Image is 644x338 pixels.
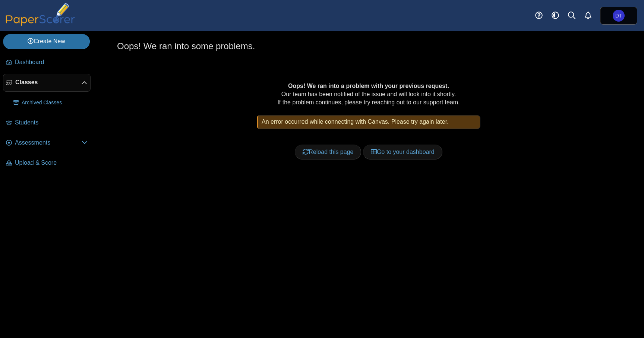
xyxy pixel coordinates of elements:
div: An error occurred while connecting with Canvas. Please try again later. [257,115,480,129]
h1: Oops! We ran into some problems. [117,40,255,53]
img: PaperScorer [3,3,78,26]
a: Reload this page [295,145,361,159]
span: Dashboard [15,58,88,66]
a: Create New [3,34,90,49]
a: Classes [3,74,91,92]
a: PaperScorer [3,20,78,27]
span: Assessments [15,139,82,147]
span: Archived Classes [22,99,88,107]
a: Dashboard [3,54,91,72]
a: Upload & Score [3,154,91,172]
span: Upload & Score [15,159,88,167]
div: Our team has been notified of the issue and will look into it shortly. If the problem continues, ... [141,82,596,177]
a: Students [3,114,91,132]
a: Go to your dashboard [363,145,442,159]
a: Alerts [580,7,596,24]
a: Archived Classes [10,94,91,112]
b: Oops! We ran into a problem with your previous request. [288,83,449,89]
span: Students [15,119,88,127]
span: DJUSD Test [615,13,622,18]
a: DJUSD Test [600,7,637,25]
a: Assessments [3,134,91,152]
span: DJUSD Test [613,10,625,22]
span: Classes [15,78,81,86]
